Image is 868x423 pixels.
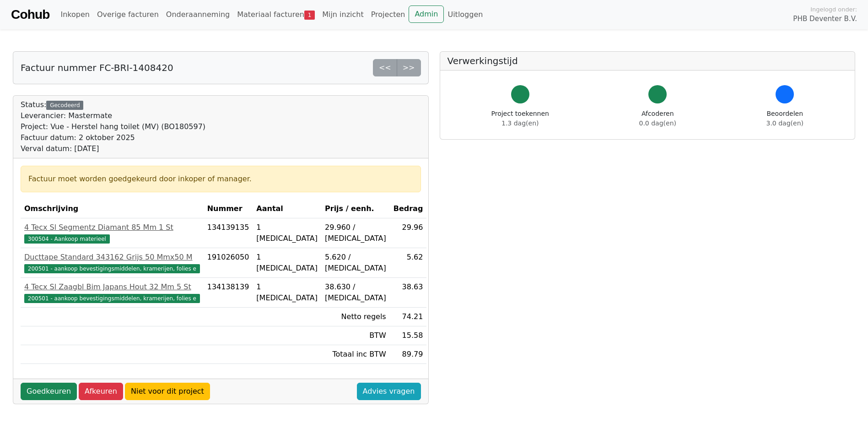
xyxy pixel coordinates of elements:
a: Goedkeuren [21,383,77,400]
th: Omschrijving [21,200,204,218]
div: Factuur datum: 2 oktober 2025 [21,132,205,143]
td: 191026050 [204,248,253,278]
div: Afcoderen [639,109,676,128]
td: 29.96 [390,218,427,248]
span: 0.0 dag(en) [639,119,676,127]
div: Ducttape Standard 343162 Grijs 50 Mmx50 M [24,252,200,263]
td: 74.21 [390,308,427,326]
a: Uitloggen [444,5,486,24]
td: 89.79 [390,345,427,364]
th: Bedrag [390,200,427,218]
h5: Verwerkingstijd [447,55,848,66]
h5: Factuur nummer FC-BRI-1408420 [21,62,173,73]
span: 200501 - aankoop bevestigingsmiddelen, kramerijen, folies e [24,294,200,303]
span: 1 [304,11,315,20]
div: Factuur moet worden goedgekeurd door inkoper of manager. [28,174,413,184]
a: Niet voor dit project [125,383,210,400]
span: Ingelogd onder: [810,5,857,14]
a: Advies vragen [357,383,421,400]
div: 4 Tecx Sl Zaagbl Bim Japans Hout 32 Mm 5 St [24,282,200,293]
td: Totaal inc BTW [321,345,390,364]
a: Afkeuren [79,383,123,400]
div: 5.620 / [MEDICAL_DATA] [325,252,386,274]
th: Aantal [253,200,321,218]
td: 38.63 [390,278,427,308]
a: 4 Tecx Sl Segmentz Diamant 85 Mm 1 St300504 - Aankoop materieel [24,222,200,244]
div: Verval datum: [DATE] [21,143,205,154]
td: 15.58 [390,326,427,345]
td: BTW [321,326,390,345]
a: Projecten [367,5,409,24]
div: Beoordelen [766,109,803,128]
a: Cohub [11,4,49,26]
th: Nummer [204,200,253,218]
span: 1.3 dag(en) [501,119,539,127]
td: Netto regels [321,308,390,326]
td: 134138139 [204,278,253,308]
span: PHB Deventer B.V. [793,14,857,24]
div: Project: Vue - Herstel hang toilet (MV) (BO180597) [21,121,205,132]
span: 3.0 dag(en) [766,119,803,127]
div: 1 [MEDICAL_DATA] [256,222,318,244]
div: 38.630 / [MEDICAL_DATA] [325,282,386,304]
div: 4 Tecx Sl Segmentz Diamant 85 Mm 1 St [24,222,200,233]
a: Admin [409,5,444,23]
a: Overige facturen [93,5,162,24]
a: Inkopen [57,5,93,24]
a: Onderaanneming [162,5,233,24]
div: Leverancier: Mastermate [21,110,205,121]
a: Materiaal facturen1 [233,5,318,24]
div: 29.960 / [MEDICAL_DATA] [325,222,386,244]
div: Gecodeerd [46,101,83,110]
th: Prijs / eenh. [321,200,390,218]
div: 1 [MEDICAL_DATA] [256,282,318,304]
td: 134139135 [204,218,253,248]
div: 1 [MEDICAL_DATA] [256,252,318,274]
span: 200501 - aankoop bevestigingsmiddelen, kramerijen, folies e [24,264,200,273]
td: 5.62 [390,248,427,278]
a: Mijn inzicht [318,5,367,24]
div: Project toekennen [491,109,549,128]
a: 4 Tecx Sl Zaagbl Bim Japans Hout 32 Mm 5 St200501 - aankoop bevestigingsmiddelen, kramerijen, fol... [24,282,200,304]
a: Ducttape Standard 343162 Grijs 50 Mmx50 M200501 - aankoop bevestigingsmiddelen, kramerijen, folies e [24,252,200,274]
div: Status: [21,99,205,154]
span: 300504 - Aankoop materieel [24,234,110,244]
